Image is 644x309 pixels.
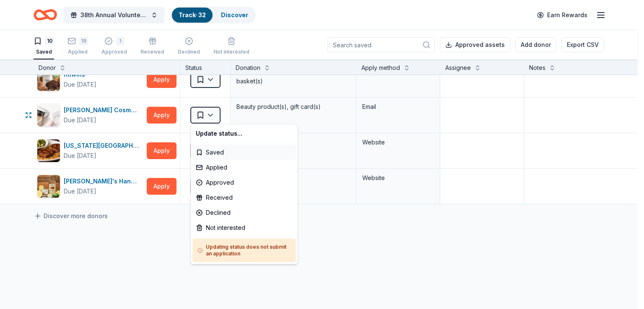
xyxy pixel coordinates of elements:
h5: Updating status does not submit an application [197,244,291,257]
div: Not interested [192,220,296,235]
div: Received [192,190,296,205]
div: Update status... [192,126,296,141]
div: Declined [192,205,296,220]
div: Saved [192,145,296,160]
div: Approved [192,175,296,190]
div: Applied [192,160,296,175]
